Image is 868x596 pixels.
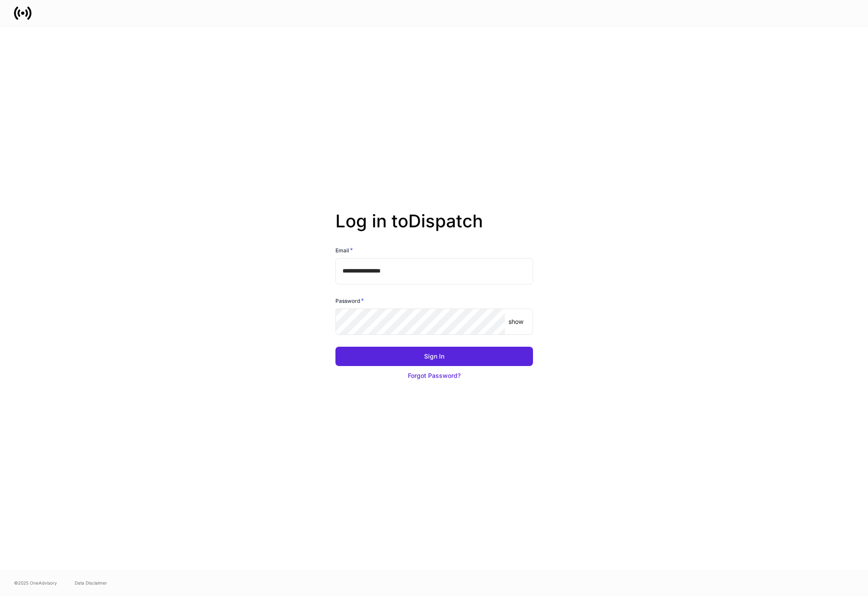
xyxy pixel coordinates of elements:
div: Sign In [424,352,444,361]
p: show [508,317,523,326]
div: Forgot Password? [408,371,461,380]
span: © 2025 OneAdvisory [14,579,57,586]
h2: Log in to Dispatch [335,211,533,246]
h6: Email [335,246,353,255]
a: Data Disclaimer [75,579,107,586]
h6: Password [335,296,364,305]
button: Sign In [335,347,533,366]
button: Forgot Password? [335,366,533,385]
